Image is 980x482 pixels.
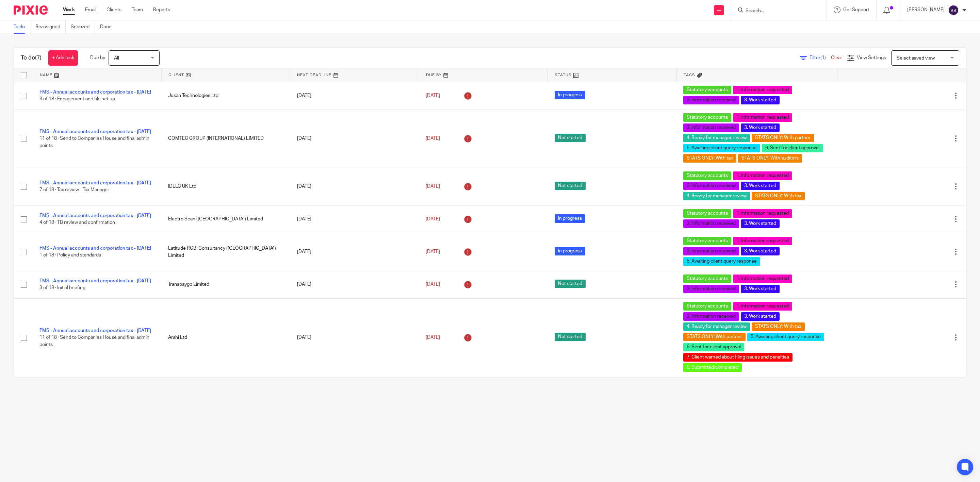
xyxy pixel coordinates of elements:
[39,136,149,148] span: 11 of 18 · Send to Companies House and final admin points
[733,275,792,283] span: 1. Information requested
[161,271,290,298] td: Transpaygo Limited
[39,253,101,258] span: 1 of 18 · Policy and standards
[683,333,746,341] span: STATS ONLY: With partner
[161,110,290,168] td: COMTEC GROUP (INTERNATIONAL) LIMITED
[161,233,290,271] td: Latitude RCBI Consultancy ([GEOGRAPHIC_DATA]) Limited
[39,129,151,134] a: FMS - Annual accounts and corporation tax - [DATE]
[733,113,792,122] span: 1. Information requested
[683,237,731,245] span: Statutory accounts
[741,123,780,132] span: 3. Work started
[290,233,419,271] td: [DATE]
[426,136,440,141] span: [DATE]
[683,312,739,321] span: 2. Information received
[745,8,806,14] input: Search
[555,214,585,223] span: In progress
[39,97,115,102] span: 3 of 18 · Engagement and file set up
[733,86,792,94] span: 1. Information requested
[39,90,151,95] a: FMS - Annual accounts and corporation tax - [DATE]
[733,302,792,311] span: 1. Information requested
[683,343,744,351] span: 6. Sent for client approval
[733,209,792,218] span: 1. Information requested
[555,280,586,288] span: Not started
[683,171,731,180] span: Statutory accounts
[683,154,736,163] span: STATS ONLY: With tax
[747,333,824,341] span: 5. Awaiting client query response
[35,55,42,61] span: (7)
[907,6,945,13] p: [PERSON_NAME]
[85,6,96,13] a: Email
[857,55,886,60] span: View Settings
[820,55,826,60] span: (1)
[683,275,731,283] span: Statutory accounts
[71,20,95,34] a: Snoozed
[63,6,75,13] a: Work
[426,93,440,98] span: [DATE]
[683,257,760,266] span: 5. Awaiting client query response
[738,154,802,163] span: STATS ONLY: With auditors
[683,182,739,190] span: 2. Information received
[90,54,105,61] p: Due by
[897,56,935,61] span: Select saved view
[14,5,48,15] img: Pixie
[683,363,742,372] span: 8. Submitted/completed
[290,271,419,298] td: [DATE]
[752,134,814,142] span: STATS ONLY: With partner
[810,55,831,60] span: Filter
[741,96,780,104] span: 3. Work started
[948,5,959,16] img: svg%3E
[107,6,121,13] a: Clients
[132,6,143,13] a: Team
[555,247,585,255] span: In progress
[762,144,823,152] span: 6. Sent for client approval
[426,249,440,254] span: [DATE]
[555,91,585,99] span: In progress
[555,182,586,190] span: Not started
[426,217,440,221] span: [DATE]
[752,192,805,200] span: STATS ONLY: With tax
[683,322,750,331] span: 4. Ready for manager review
[290,205,419,233] td: [DATE]
[741,247,780,255] span: 3. Work started
[733,237,792,245] span: 1. Information requested
[290,168,419,205] td: [DATE]
[153,6,170,13] a: Reports
[35,20,66,34] a: Reassigned
[741,219,780,228] span: 3. Work started
[683,134,750,142] span: 4. Ready for manager review
[683,96,739,104] span: 2. Information received
[161,82,290,110] td: Jusan Technologies Ltd
[39,188,109,193] span: 7 of 18 · Tax review - Tax Manager
[683,113,731,122] span: Statutory accounts
[683,192,750,200] span: 4. Ready for manager review
[426,184,440,189] span: [DATE]
[100,20,117,34] a: Done
[741,312,780,321] span: 3. Work started
[741,182,780,190] span: 3. Work started
[843,7,869,12] span: Get Support
[161,298,290,377] td: Arahi Ltd
[683,219,739,228] span: 2. Information received
[831,55,842,60] a: Clear
[683,302,731,311] span: Statutory accounts
[48,50,78,66] a: + Add task
[290,110,419,168] td: [DATE]
[21,54,42,62] h1: To do
[39,181,151,185] a: FMS - Annual accounts and corporation tax - [DATE]
[39,220,115,225] span: 4 of 18 · TB review and confirmation
[683,144,760,152] span: 5. Awaiting client query response
[114,56,119,61] span: All
[683,353,793,362] span: 7. Client warned about filing issues and penalties
[39,213,151,218] a: FMS - Annual accounts and corporation tax - [DATE]
[161,205,290,233] td: Electro Scan ([GEOGRAPHIC_DATA]) Limited
[752,322,805,331] span: STATS ONLY: With tax
[683,285,739,293] span: 2. Information received
[683,123,739,132] span: 2. Information received
[683,86,731,94] span: Statutory accounts
[39,286,85,290] span: 3 of 18 · Initial briefing
[741,285,780,293] span: 3. Work started
[426,282,440,287] span: [DATE]
[39,328,151,333] a: FMS - Annual accounts and corporation tax - [DATE]
[733,171,792,180] span: 1. Information requested
[290,298,419,377] td: [DATE]
[290,82,419,110] td: [DATE]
